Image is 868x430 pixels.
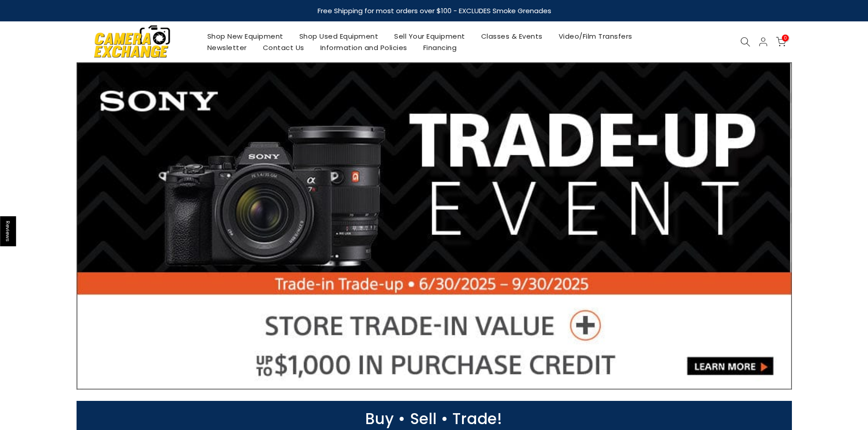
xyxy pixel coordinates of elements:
[446,374,451,379] li: Page dot 5
[415,42,465,53] a: Financing
[437,374,442,379] li: Page dot 4
[473,30,550,42] a: Classes & Events
[782,35,789,41] span: 0
[776,37,786,47] a: 0
[408,374,413,379] li: Page dot 1
[199,42,255,53] a: Newsletter
[417,374,422,379] li: Page dot 2
[456,374,461,379] li: Page dot 6
[386,30,473,42] a: Sell Your Equipment
[427,374,432,379] li: Page dot 3
[72,415,796,423] p: Buy • Sell • Trade!
[255,42,312,53] a: Contact Us
[291,30,386,42] a: Shop Used Equipment
[312,42,415,53] a: Information and Policies
[550,30,640,42] a: Video/Film Transfers
[199,30,291,42] a: Shop New Equipment
[317,6,551,15] strong: Free Shipping for most orders over $100 - EXCLUDES Smoke Grenades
